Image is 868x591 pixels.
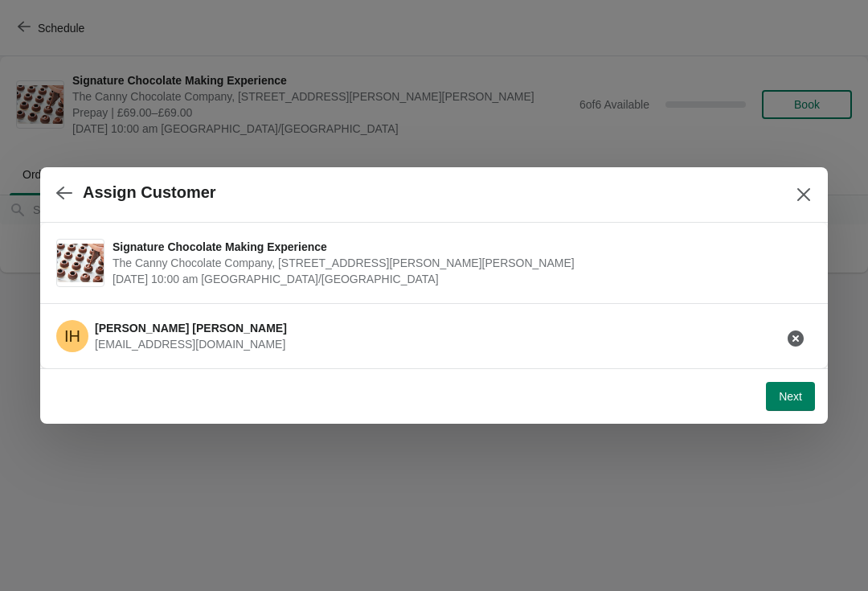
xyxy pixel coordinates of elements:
span: Irene [56,320,88,352]
button: Next [766,382,815,411]
span: Next [779,390,802,403]
span: [EMAIL_ADDRESS][DOMAIN_NAME] [95,338,285,351]
span: [DATE] 10:00 am [GEOGRAPHIC_DATA]/[GEOGRAPHIC_DATA] [113,271,804,287]
h2: Assign Customer [83,183,216,202]
button: Close [789,180,818,209]
span: [PERSON_NAME] [PERSON_NAME] [95,322,287,334]
span: The Canny Chocolate Company, [STREET_ADDRESS][PERSON_NAME][PERSON_NAME] [113,255,804,271]
span: Signature Chocolate Making Experience [113,239,804,255]
img: Signature Chocolate Making Experience | The Canny Chocolate Company, Unit 301, Henry Robson Way, ... [57,244,104,282]
text: IH [64,327,80,345]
